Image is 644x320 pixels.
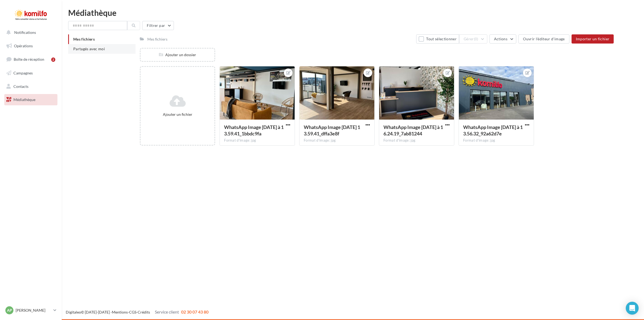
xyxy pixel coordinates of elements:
div: 2 [51,57,55,62]
a: Médiathèque [3,94,58,105]
a: Campagnes [3,67,58,79]
a: Mentions [112,310,128,314]
span: Service client [155,309,179,314]
span: WhatsApp Image 2025-03-19 à 16.24.19_7ab81244 [383,124,443,136]
p: [PERSON_NAME] [16,308,51,313]
span: AP [7,308,12,313]
button: Actions [489,34,516,44]
span: Médiathèque [13,97,35,102]
span: Contacts [13,84,28,88]
button: Ouvrir l'éditeur d'image [518,34,569,44]
button: Tout sélectionner [416,34,459,44]
button: Notifications [3,27,56,38]
span: Boîte de réception [14,57,44,62]
span: (0) [474,37,478,41]
span: Notifications [14,30,36,35]
div: Mes fichiers [147,37,167,42]
span: © [DATE]-[DATE] - - - [66,310,208,314]
span: Campagnes [13,71,33,75]
div: Ajouter un fichier [143,112,212,117]
span: 02 30 07 43 80 [181,309,208,314]
a: Contacts [3,81,58,92]
div: Médiathèque [68,9,638,17]
button: Filtrer par [142,21,174,30]
span: WhatsApp Image 2025-03-04 à 13.59.41_1bbdc9fa [224,124,284,136]
a: Boîte de réception2 [3,53,58,65]
span: Partagés avec moi [73,46,105,51]
div: Open Intercom Messenger [626,302,639,315]
span: WhatsApp Image 2025-03-04 à 13.56.32_92a62d7e [463,124,523,136]
div: Format d'image: jpg [463,138,529,143]
span: Mes fichiers [73,37,95,41]
a: AP [PERSON_NAME] [4,305,57,315]
div: Ajouter un dossier [141,52,214,57]
a: Opérations [3,40,58,52]
span: Actions [494,37,507,41]
span: WhatsApp Image 2025-03-04 à 13.59.41_dffa3e8f [304,124,360,136]
button: Importer un fichier [572,34,614,44]
div: Format d'image: jpg [304,138,370,143]
button: Gérer(0) [459,34,487,44]
a: Digitaleo [66,310,81,314]
div: Format d'image: jpg [383,138,450,143]
div: Format d'image: jpg [224,138,290,143]
a: CGS [129,310,136,314]
span: Opérations [14,44,33,48]
span: Importer un fichier [576,37,610,41]
a: Crédits [138,310,150,314]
